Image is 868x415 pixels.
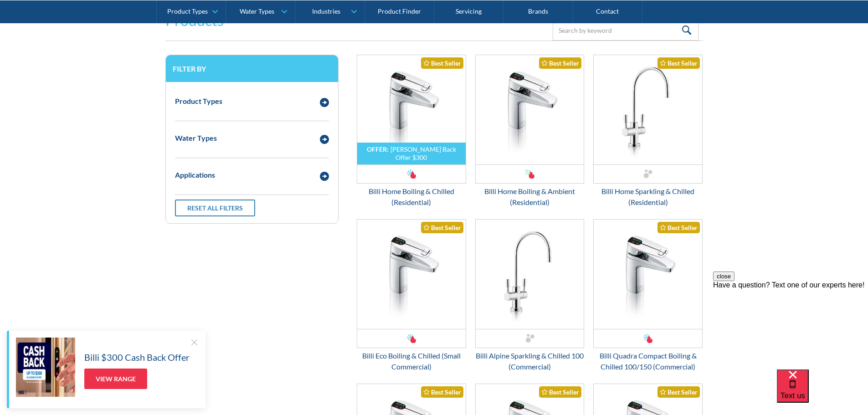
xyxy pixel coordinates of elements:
img: Billi $300 Cash Back Offer [16,338,75,397]
div: OFFER: [367,145,389,153]
div: Billi Home Boiling & Ambient (Residential) [475,186,585,208]
a: Billi Home Sparkling & Chilled (Residential)Best SellerBilli Home Sparkling & Chilled (Residential) [593,55,703,208]
div: Applications [175,169,215,180]
div: Billi Home Boiling & Chilled (Residential) [357,186,466,208]
div: Best Seller [539,57,581,69]
a: Billi Quadra Compact Boiling & Chilled 100/150 (Commercial)Best SellerBilli Quadra Compact Boilin... [593,219,703,372]
div: Billi Alpine Sparkling & Chilled 100 (Commercial) [475,350,585,372]
a: OFFER:[PERSON_NAME] Back Offer $300Billi Home Boiling & Chilled (Residential)Best SellerBilli Hom... [357,55,466,208]
div: Product Types [175,96,222,107]
a: Billi Alpine Sparkling & Chilled 100 (Commercial)Billi Alpine Sparkling & Chilled 100 (Commercial) [475,219,585,372]
iframe: podium webchat widget prompt [713,272,868,381]
img: Billi Home Boiling & Chilled (Residential) [357,55,466,164]
a: Billi Eco Boiling & Chilled (Small Commercial)Best SellerBilli Eco Boiling & Chilled (Small Comme... [357,219,466,372]
div: Water Types [240,7,274,15]
div: Best Seller [421,386,463,398]
div: Billi Eco Boiling & Chilled (Small Commercial) [357,350,466,372]
h3: Filter by [173,64,331,73]
h5: Billi $300 Cash Back Offer [84,350,190,364]
div: Best Seller [657,222,700,233]
div: Best Seller [539,386,581,398]
div: Best Seller [421,57,463,69]
div: Best Seller [657,57,700,69]
a: Billi Home Boiling & Ambient (Residential)Best SellerBilli Home Boiling & Ambient (Residential) [475,55,585,208]
div: Industries [312,7,340,15]
img: Billi Home Boiling & Ambient (Residential) [476,55,584,164]
div: Best Seller [421,222,463,233]
div: Product Types [167,7,208,15]
img: Billi Home Sparkling & Chilled (Residential) [594,55,702,164]
img: Billi Alpine Sparkling & Chilled 100 (Commercial) [476,220,584,329]
div: Billi Home Sparkling & Chilled (Residential) [593,186,703,208]
div: Best Seller [657,386,700,398]
iframe: podium webchat widget bubble [777,369,868,415]
div: [PERSON_NAME] Back Offer $300 [390,145,456,161]
img: Billi Quadra Compact Boiling & Chilled 100/150 (Commercial) [594,220,702,329]
img: Billi Eco Boiling & Chilled (Small Commercial) [357,220,466,329]
input: Search by keyword [553,20,699,41]
div: Billi Quadra Compact Boiling & Chilled 100/150 (Commercial) [593,350,703,372]
a: View Range [84,369,147,389]
div: Water Types [175,133,217,143]
a: Reset all filters [175,200,255,216]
